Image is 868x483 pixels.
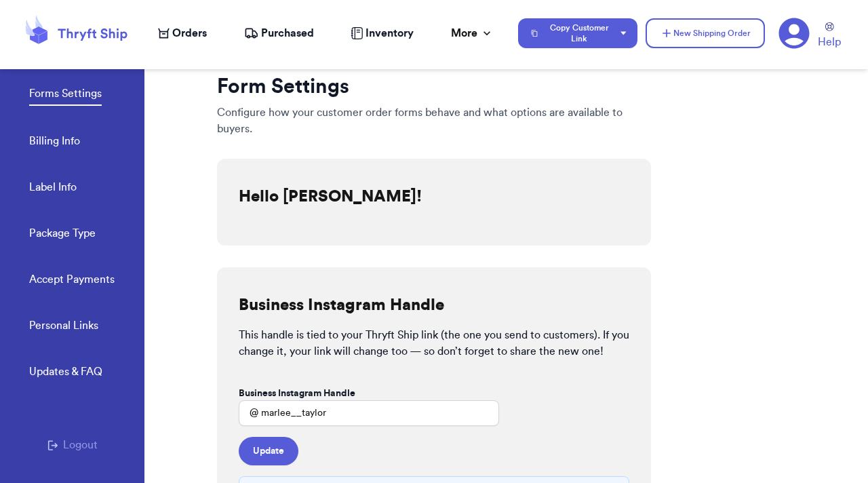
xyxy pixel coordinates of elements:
p: This handle is tied to your Thryft Ship link (the one you send to customers). If you change it, y... [239,327,629,360]
span: Inventory [366,25,414,41]
a: Forms Settings [29,85,102,106]
button: New Shipping Order [646,18,765,48]
a: Accept Payments [29,271,115,290]
button: Update [239,437,298,465]
div: Updates & FAQ [29,364,102,380]
span: Orders [172,25,207,41]
button: Copy Customer Link [518,18,637,48]
a: Orders [158,25,207,41]
label: Business Instagram Handle [239,387,355,400]
div: More [451,25,494,41]
a: Personal Links [29,317,98,336]
h1: Form Settings [217,75,651,99]
a: Inventory [351,25,414,41]
span: Purchased [261,25,314,41]
h2: Hello [PERSON_NAME]! [239,186,422,208]
a: Purchased [244,25,314,41]
a: Billing Info [29,133,80,152]
h2: Business Instagram Handle [239,294,444,316]
span: Help [818,34,841,50]
a: Package Type [29,225,96,244]
p: Configure how your customer order forms behave and what options are available to buyers. [217,104,651,137]
button: Logout [47,437,98,453]
a: Label Info [29,179,77,198]
div: @ [239,400,258,426]
a: Updates & FAQ [29,364,102,383]
a: Help [818,22,841,50]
